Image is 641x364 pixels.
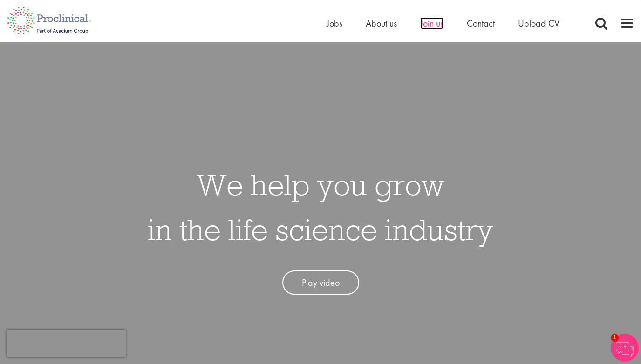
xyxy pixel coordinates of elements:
[467,17,495,29] a: Contact
[611,334,639,362] img: Chatbot
[366,17,397,29] a: About us
[518,17,559,29] a: Upload CV
[611,334,619,342] span: 1
[327,17,342,29] a: Jobs
[148,162,493,252] h1: We help you grow in the life science industry
[282,270,359,295] a: Play video
[420,17,443,29] a: Join us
